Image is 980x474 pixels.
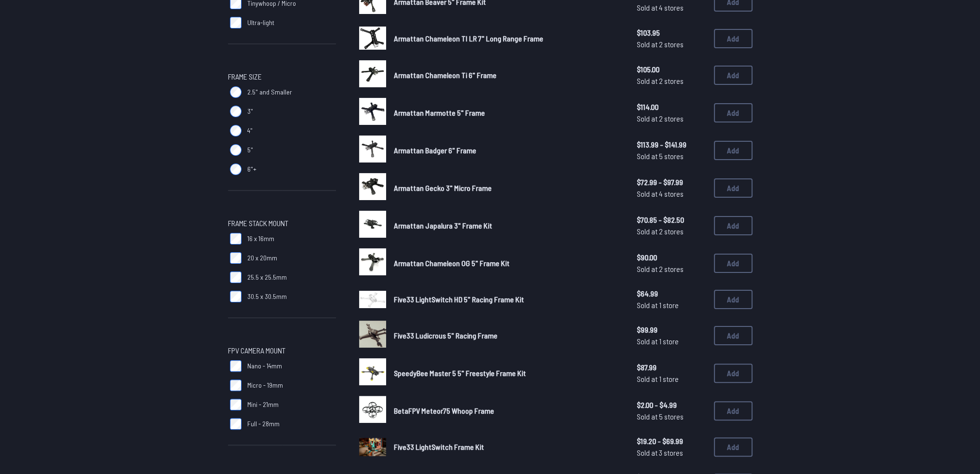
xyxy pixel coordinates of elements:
input: Full - 28mm [230,418,242,430]
img: image [359,321,386,348]
span: 20 x 20mm [247,253,277,263]
input: 3" [230,106,242,117]
a: image [359,211,386,241]
a: image [359,358,386,388]
span: $64.99 [637,288,706,299]
span: Armattan Chameleon Ti 6" Frame [394,70,497,80]
a: Armattan Gecko 3" Micro Frame [394,182,621,194]
a: Armattan Marmotte 5" Frame [394,107,621,119]
a: image [359,321,386,351]
a: Five33 LightSwitch Frame Kit [394,441,621,453]
button: Add [714,141,752,160]
span: $113.99 - $141.99 [637,139,706,150]
span: BetaFPV Meteor75 Whoop Frame [394,406,494,415]
a: SpeedyBee Master 5 5" Freestyle Frame Kit [394,367,621,379]
a: Armattan Chameleon OG 5" Frame Kit [394,257,621,269]
img: image [359,358,386,385]
span: 16 x 16mm [247,234,274,244]
span: Five33 LightSwitch Frame Kit [394,442,484,451]
a: image [359,25,386,53]
input: 2.5" and Smaller [230,86,242,98]
span: Ultra-light [247,18,274,27]
span: Sold at 1 store [637,336,706,347]
button: Add [714,103,752,122]
img: image [359,291,386,308]
a: image [359,135,386,165]
input: 30.5 x 30.5mm [230,291,242,302]
span: $2.00 - $4.99 [637,399,706,411]
span: Sold at 2 stores [637,75,706,87]
span: Sold at 3 stores [637,447,706,459]
button: Add [714,178,752,198]
span: 2.5" and Smaller [247,87,292,97]
span: $70.85 - $82.50 [637,214,706,226]
input: Mini - 21mm [230,399,242,410]
span: Five33 LightSwitch HD 5" Racing Frame Kit [394,295,524,304]
span: Frame Stack Mount [228,217,288,229]
span: 30.5 x 30.5mm [247,292,287,301]
button: Add [714,326,752,345]
span: Sold at 5 stores [637,150,706,162]
span: $99.99 [637,324,706,336]
a: image [359,98,386,128]
span: Mini - 21mm [247,400,279,409]
span: 6"+ [247,164,256,174]
span: $114.00 [637,101,706,113]
a: Five33 LightSwitch HD 5" Racing Frame Kit [394,294,621,305]
span: $19.20 - $69.99 [637,435,706,447]
span: Armattan Gecko 3" Micro Frame [394,183,492,192]
span: Armattan Badger 6" Frame [394,146,476,155]
button: Add [714,290,752,309]
a: image [359,396,386,426]
span: Sold at 4 stores [637,2,706,14]
span: Armattan Marmotte 5" Frame [394,108,485,117]
input: 20 x 20mm [230,252,242,264]
img: image [359,135,386,163]
img: image [359,27,386,50]
span: $103.95 [637,27,706,39]
img: image [359,173,386,200]
button: Add [714,401,752,420]
span: SpeedyBee Master 5 5" Freestyle Frame Kit [394,368,526,378]
input: 25.5 x 25.5mm [230,271,242,283]
span: Micro - 19mm [247,380,283,390]
a: Armattan Chameleon Ti 6" Frame [394,69,621,81]
span: 5" [247,145,253,155]
span: Armattan Japalura 3" Frame Kit [394,221,492,230]
a: Armattan Badger 6" Frame [394,145,621,156]
span: 25.5 x 25.5mm [247,272,287,282]
a: image [359,286,386,313]
a: image [359,248,386,278]
a: image [359,433,386,460]
span: Sold at 2 stores [637,113,706,124]
a: Armattan Chameleon TI LR 7" Long Range Frame [394,33,621,44]
input: Nano - 14mm [230,360,242,372]
input: 4" [230,125,242,136]
span: 4" [247,126,253,135]
input: 6"+ [230,163,242,175]
button: Add [714,216,752,235]
span: Sold at 1 store [637,373,706,385]
span: $105.00 [637,64,706,75]
span: Sold at 2 stores [637,263,706,275]
img: image [359,248,386,275]
a: Five33 Ludicrous 5" Racing Frame [394,330,621,341]
button: Add [714,437,752,457]
span: Armattan Chameleon TI LR 7" Long Range Frame [394,34,543,43]
input: 16 x 16mm [230,233,242,244]
span: Nano - 14mm [247,361,282,371]
span: Sold at 5 stores [637,411,706,422]
img: image [359,396,386,423]
input: 5" [230,144,242,156]
img: image [359,438,386,456]
span: Sold at 4 stores [637,188,706,200]
a: image [359,60,386,90]
span: Sold at 1 store [637,299,706,311]
input: Ultra-light [230,17,242,28]
span: 3" [247,107,253,116]
input: Micro - 19mm [230,379,242,391]
img: image [359,211,386,238]
a: Armattan Japalura 3" Frame Kit [394,220,621,231]
span: Full - 28mm [247,419,280,429]
span: Armattan Chameleon OG 5" Frame Kit [394,258,510,268]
